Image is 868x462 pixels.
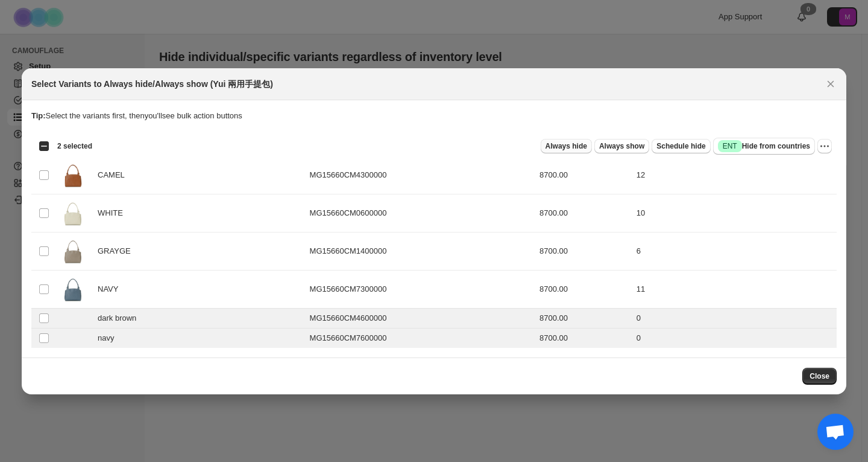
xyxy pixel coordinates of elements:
[306,270,536,308] td: MG15660CM7300000
[536,194,633,232] td: 8700.00
[58,274,88,304] img: MG15660_CM73_detail_02.jpg
[822,75,839,92] button: Close
[599,141,644,151] span: Always show
[58,160,88,190] img: MG15660_CM43_color_01.jpg
[58,236,88,266] img: MG15660_CM14_color_01.jpg
[98,332,121,344] span: navy
[817,139,832,153] button: More actions
[633,232,837,270] td: 6
[594,139,649,153] button: Always show
[541,139,592,153] button: Always hide
[536,156,633,194] td: 8700.00
[536,232,633,270] td: 8700.00
[536,308,633,328] td: 8700.00
[536,270,633,308] td: 8700.00
[810,371,829,381] span: Close
[536,328,633,348] td: 8700.00
[633,308,837,328] td: 0
[306,308,536,328] td: MG15660CM4600000
[31,78,273,90] h2: Select Variants to Always hide/Always show (Yui 兩用手提包)
[633,270,837,308] td: 11
[31,111,46,120] strong: Tip:
[817,414,854,450] div: 打開聊天
[98,283,125,295] span: NAVY
[723,141,737,151] span: ENT
[98,245,137,257] span: GRAYGE
[98,169,131,181] span: CAMEL
[633,194,837,232] td: 10
[306,232,536,270] td: MG15660CM1400000
[98,207,130,219] span: WHITE
[306,328,536,348] td: MG15660CM7600000
[57,141,92,151] span: 2 selected
[98,312,143,324] span: dark brown
[633,156,837,194] td: 12
[306,156,536,194] td: MG15660CM4300000
[306,194,536,232] td: MG15660CM0600000
[713,138,815,155] button: SuccessENTHide from countries
[718,140,810,152] span: Hide from countries
[31,110,837,122] p: Select the variants first, then you'll see bulk action buttons
[546,141,587,151] span: Always hide
[58,198,88,228] img: MG15660_CM06_color_01.jpg
[652,139,710,153] button: Schedule hide
[656,141,705,151] span: Schedule hide
[802,368,837,385] button: Close
[633,328,837,348] td: 0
